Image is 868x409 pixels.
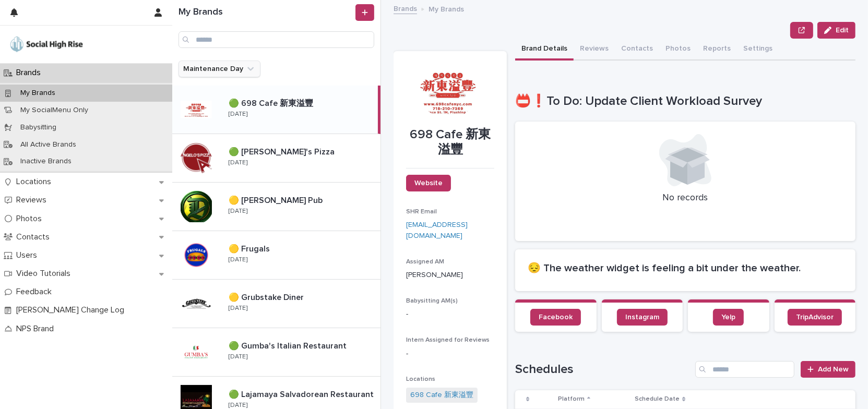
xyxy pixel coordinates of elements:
p: 🟢 Lajamaya Salvadorean Restaurant [229,388,376,400]
p: [DATE] [229,305,247,312]
a: 698 Cafe 新東溢豐 [410,390,473,401]
p: Brands [12,68,49,78]
span: Yelp [721,314,735,321]
button: Maintenance Day [179,61,260,77]
p: Feedback [12,287,60,297]
input: Search [695,361,794,378]
button: Contacts [615,39,659,61]
p: No records [528,193,843,204]
span: Add New [818,366,849,373]
p: 🟡 Grubstake Diner [229,291,306,303]
a: 🟡 [PERSON_NAME] Pub🟡 [PERSON_NAME] Pub [DATE] [172,183,381,231]
span: Website [414,179,443,187]
span: Facebook [539,314,573,321]
a: Facebook [530,309,581,326]
input: Search [179,31,374,48]
span: Edit [836,27,849,34]
p: [DATE] [229,402,247,409]
a: 🟡 Frugals🟡 Frugals [DATE] [172,231,381,280]
a: 🟢 Gumba's Italian Restaurant🟢 Gumba's Italian Restaurant [DATE] [172,328,381,377]
button: Settings [737,39,779,61]
span: Locations [406,376,435,382]
p: - [406,309,494,320]
a: Add New [801,361,855,378]
a: Instagram [617,309,668,326]
h2: 😔 The weather widget is feeling a bit under the weather. [528,262,843,274]
p: Babysitting [12,123,65,132]
p: 🟡 [PERSON_NAME] Pub [229,194,325,206]
p: 🟡 Frugals [229,242,272,254]
p: [PERSON_NAME] Change Log [12,305,133,315]
p: [DATE] [229,208,247,215]
p: Photos [12,214,50,224]
a: TripAdvisor [788,309,842,326]
p: Video Tutorials [12,269,79,279]
p: [PERSON_NAME] [406,270,494,281]
p: Schedule Date [635,393,680,405]
p: Reviews [12,195,55,205]
p: 698 Cafe 新東溢豐 [406,127,494,158]
a: Brands [394,2,417,14]
p: Users [12,250,45,260]
p: [DATE] [229,353,247,360]
span: Instagram [625,314,659,321]
a: Website [406,175,451,191]
a: [EMAIL_ADDRESS][DOMAIN_NAME] [406,221,468,239]
p: My SocialMenu Only [12,106,97,115]
span: Intern Assigned for Reviews [406,337,490,343]
a: 🟢 698 Cafe 新東溢豐🟢 698 Cafe 新東溢豐 [DATE] [172,86,381,134]
button: Brand Details [515,39,574,61]
p: 🟢 Gumba's Italian Restaurant [229,339,349,351]
p: [DATE] [229,256,247,263]
img: o5DnuTxEQV6sW9jFYBBf [8,34,85,55]
p: - [406,348,494,359]
p: Inactive Brands [12,157,80,166]
button: Reports [697,39,737,61]
h1: Schedules [515,362,691,377]
p: [DATE] [229,159,247,166]
span: Assigned AM [406,259,444,265]
p: NPS Brand [12,324,62,334]
a: 🟢 [PERSON_NAME]'s Pizza🟢 [PERSON_NAME]'s Pizza [DATE] [172,134,381,183]
h1: 📛❗To Do: Update Client Workload Survey [515,94,855,109]
p: Locations [12,177,60,187]
p: Platform [558,393,585,405]
button: Reviews [574,39,615,61]
p: 🟢 698 Cafe 新東溢豐 [229,97,315,109]
a: 🟡 Grubstake Diner🟡 Grubstake Diner [DATE] [172,280,381,328]
button: Edit [817,22,855,39]
span: Babysitting AM(s) [406,298,458,304]
p: [DATE] [229,111,247,118]
p: My Brands [429,3,464,14]
p: My Brands [12,89,64,98]
p: All Active Brands [12,140,85,149]
p: 🟢 [PERSON_NAME]'s Pizza [229,145,337,157]
p: Contacts [12,232,58,242]
a: Yelp [713,309,744,326]
span: SHR Email [406,209,437,215]
span: TripAdvisor [796,314,834,321]
button: Photos [659,39,697,61]
h1: My Brands [179,7,353,18]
